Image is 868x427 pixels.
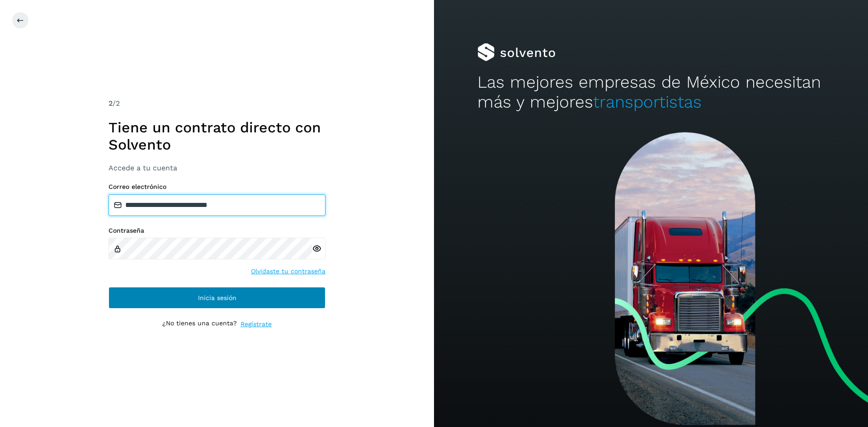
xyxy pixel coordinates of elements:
span: transportistas [593,92,702,112]
label: Correo electrónico [108,183,325,191]
h3: Accede a tu cuenta [108,164,325,172]
a: Olvidaste tu contraseña [251,267,325,276]
h1: Tiene un contrato directo con Solvento [108,119,325,154]
button: Inicia sesión [108,287,325,309]
span: 2 [108,99,113,108]
h2: Las mejores empresas de México necesitan más y mejores [477,72,825,113]
div: /2 [108,98,325,109]
span: Inicia sesión [198,295,236,301]
label: Contraseña [108,227,325,235]
a: Regístrate [241,319,272,329]
p: ¿No tienes una cuenta? [162,319,237,329]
